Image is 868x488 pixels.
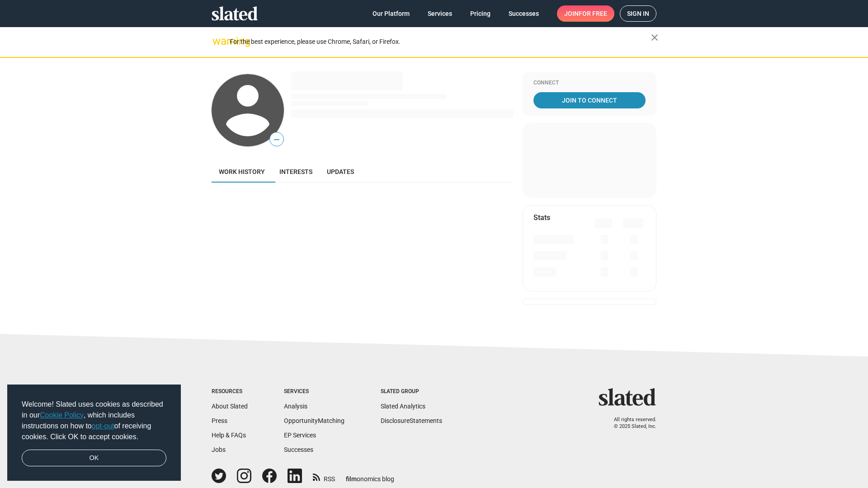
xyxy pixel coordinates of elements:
[284,446,313,453] a: Successes
[533,92,646,108] a: Join To Connect
[649,32,660,43] mat-icon: close
[7,385,181,481] div: cookieconsent
[212,388,248,395] div: Resources
[564,5,607,22] span: Join
[373,5,410,22] span: Our Platform
[212,161,272,183] a: Work history
[557,5,614,22] a: Joinfor free
[212,432,246,439] a: Help & FAQs
[212,417,227,424] a: Press
[22,450,166,467] a: dismiss cookie message
[212,36,223,47] mat-icon: warning
[533,80,646,87] div: Connect
[327,168,354,175] span: Updates
[40,411,84,419] a: Cookie Policy
[284,403,307,410] a: Analysis
[463,5,498,22] a: Pricing
[509,5,539,22] span: Successes
[212,446,226,453] a: Jobs
[620,5,656,22] a: Sign in
[272,161,320,183] a: Interests
[284,417,344,424] a: OpportunityMatching
[346,475,357,483] span: film
[579,5,607,22] span: for free
[346,468,394,483] a: filmonomics blog
[313,469,335,483] a: RSS
[284,432,316,439] a: EP Services
[212,403,248,410] a: About Slated
[22,399,166,442] span: Welcome! Slated uses cookies as described in our , which includes instructions on how to of recei...
[535,92,644,108] span: Join To Connect
[365,5,417,22] a: Our Platform
[230,36,651,48] div: For the best experience, please use Chrome, Safari, or Firefox.
[219,168,265,175] span: Work history
[604,417,656,430] p: All rights reserved. © 2025 Slated, Inc.
[533,213,550,222] mat-card-title: Stats
[381,403,425,410] a: Slated Analytics
[381,388,442,395] div: Slated Group
[320,161,361,183] a: Updates
[279,168,312,175] span: Interests
[428,5,452,22] span: Services
[470,5,491,22] span: Pricing
[92,422,114,430] a: opt-out
[501,5,546,22] a: Successes
[420,5,459,22] a: Services
[270,134,283,145] span: —
[381,417,442,424] a: DisclosureStatements
[627,6,649,21] span: Sign in
[284,388,344,395] div: Services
